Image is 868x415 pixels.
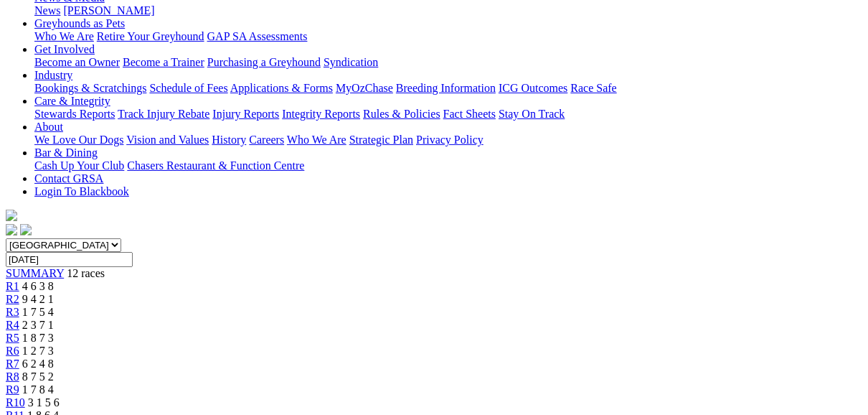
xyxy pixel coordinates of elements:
span: 1 7 5 4 [22,306,54,318]
div: Care & Integrity [34,108,862,121]
span: 2 3 7 1 [22,319,54,331]
a: R3 [6,306,19,318]
a: History [212,134,246,146]
a: Track Injury Rebate [118,108,209,120]
a: MyOzChase [336,82,393,94]
a: Vision and Values [126,134,209,146]
span: 1 2 7 3 [22,345,54,357]
span: 1 8 7 3 [22,332,54,344]
a: Strategic Plan [349,134,413,146]
a: Retire Your Greyhound [97,30,204,42]
a: Stay On Track [499,108,565,120]
a: R1 [6,280,19,292]
a: Chasers Restaurant & Function Centre [127,159,304,172]
a: Purchasing a Greyhound [207,56,321,68]
a: GAP SA Assessments [207,30,308,42]
img: logo-grsa-white.png [6,210,17,221]
a: R8 [6,370,19,383]
a: Fact Sheets [443,108,496,120]
div: About [34,134,862,146]
a: Get Involved [34,43,95,55]
a: Applications & Forms [230,82,333,94]
div: Industry [34,82,862,95]
span: 9 4 2 1 [22,293,54,305]
a: Cash Up Your Club [34,159,124,172]
a: [PERSON_NAME] [63,4,154,17]
a: R4 [6,319,19,331]
span: 6 2 4 8 [22,358,54,370]
a: Become an Owner [34,56,120,68]
input: Select date [6,252,133,267]
a: R5 [6,332,19,344]
a: News [34,4,60,17]
a: Stewards Reports [34,108,115,120]
a: Breeding Information [396,82,496,94]
a: ICG Outcomes [499,82,567,94]
a: Who We Are [287,134,346,146]
div: News & Media [34,4,862,17]
a: R10 [6,396,25,409]
img: facebook.svg [6,224,17,236]
a: Integrity Reports [282,108,360,120]
a: Rules & Policies [363,108,440,120]
a: Injury Reports [212,108,279,120]
span: 12 races [67,267,105,279]
div: Get Involved [34,56,862,69]
a: R7 [6,358,19,370]
a: R6 [6,345,19,357]
span: 4 6 3 8 [22,280,54,292]
a: Bar & Dining [34,146,98,159]
a: Industry [34,69,72,81]
a: We Love Our Dogs [34,134,123,146]
a: About [34,121,63,133]
a: R9 [6,383,19,396]
span: 8 7 5 2 [22,370,54,383]
a: Bookings & Scratchings [34,82,146,94]
a: R2 [6,293,19,305]
a: Care & Integrity [34,95,110,107]
a: Careers [249,134,284,146]
img: twitter.svg [20,224,32,236]
a: Syndication [324,56,378,68]
a: Race Safe [570,82,616,94]
span: 1 7 8 4 [22,383,54,396]
a: Login To Blackbook [34,185,129,197]
a: Become a Trainer [123,56,204,68]
div: Bar & Dining [34,159,862,172]
a: Who We Are [34,30,94,42]
span: 3 1 5 6 [28,396,60,409]
a: Privacy Policy [416,134,483,146]
a: Contact GRSA [34,172,103,185]
a: Greyhounds as Pets [34,17,125,29]
div: Greyhounds as Pets [34,30,862,43]
a: Schedule of Fees [149,82,227,94]
a: SUMMARY [6,267,64,279]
